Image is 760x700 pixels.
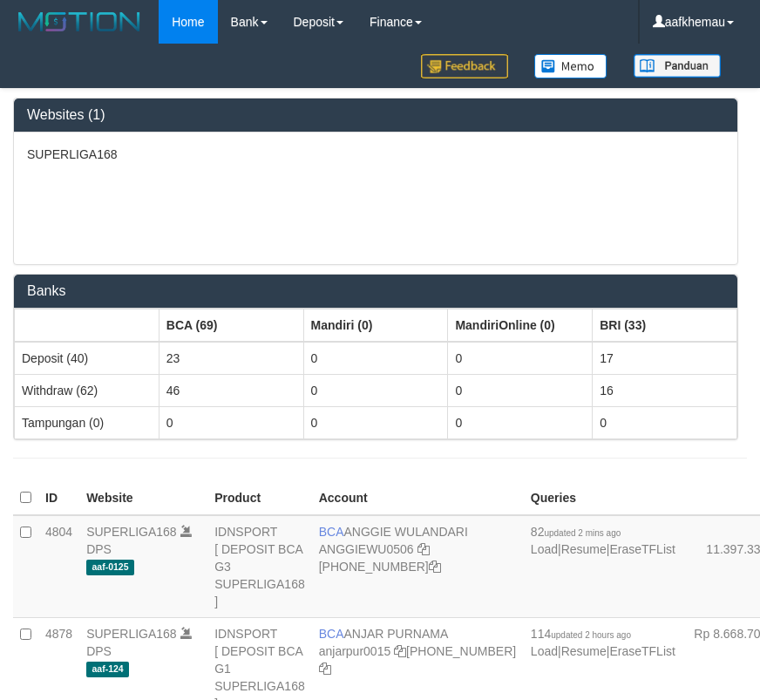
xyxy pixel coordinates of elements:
span: 114 [531,627,631,641]
a: Load [531,644,558,658]
th: Group: activate to sort column ascending [303,309,448,342]
a: Copy ANGGIEWU0506 to clipboard [417,542,430,556]
a: EraseTFList [609,542,675,556]
th: Queries [524,481,682,515]
a: Resume [561,542,607,556]
td: Deposit (40) [15,342,159,375]
th: Account [312,481,524,515]
a: SUPERLIGA168 [86,627,177,641]
td: 0 [303,342,448,375]
img: Feedback.jpg [421,54,508,78]
span: | | [531,627,675,658]
td: 0 [159,406,303,438]
td: DPS [79,515,207,618]
p: SUPERLIGA168 [27,146,724,163]
a: Copy 4062281620 to clipboard [319,662,331,676]
h3: Banks [27,283,724,299]
td: ANGGIE WULANDARI [PHONE_NUMBER] [312,515,524,618]
td: Tampungan (0) [15,406,159,438]
td: 17 [593,342,737,375]
td: IDNSPORT [ DEPOSIT BCA G3 SUPERLIGA168 ] [207,515,312,618]
a: anjarpur0015 [319,644,391,658]
td: 4804 [38,515,79,618]
td: 0 [303,406,448,438]
span: aaf-0125 [86,560,134,574]
td: 0 [448,374,593,406]
th: Group: activate to sort column ascending [448,309,593,342]
th: Group: activate to sort column ascending [159,309,303,342]
span: BCA [319,627,344,641]
th: Website [79,481,207,515]
td: 0 [303,374,448,406]
a: Resume [561,644,607,658]
td: 0 [448,342,593,375]
a: EraseTFList [609,644,675,658]
th: ID [38,481,79,515]
a: Copy anjarpur0015 to clipboard [394,644,406,658]
span: updated 2 mins ago [544,528,621,538]
a: Copy 4062213373 to clipboard [429,560,441,574]
td: 16 [593,374,737,406]
span: | | [531,525,675,556]
a: SUPERLIGA168 [86,525,177,539]
th: Product [207,481,312,515]
td: 0 [448,406,593,438]
span: BCA [319,525,344,539]
img: panduan.png [634,54,721,78]
a: Load [531,542,558,556]
td: Withdraw (62) [15,374,159,406]
td: 46 [159,374,303,406]
span: updated 2 hours ago [551,630,631,640]
span: 82 [531,525,621,539]
span: aaf-124 [86,662,129,676]
td: 23 [159,342,303,375]
td: 0 [593,406,737,438]
img: Button%20Memo.svg [534,54,607,78]
img: MOTION_logo.png [13,9,146,35]
th: Group: activate to sort column ascending [593,309,737,342]
a: ANGGIEWU0506 [319,542,414,556]
th: Group: activate to sort column ascending [15,309,159,342]
h3: Websites (1) [27,107,724,123]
